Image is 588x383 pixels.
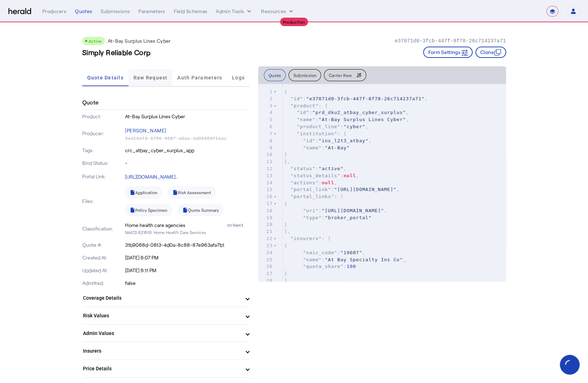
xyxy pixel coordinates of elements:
div: Submissions [101,8,130,15]
span: : , [284,180,337,185]
div: Quotes [75,8,92,15]
span: { [284,243,287,248]
button: internal dropdown menu [216,8,253,15]
span: : , [284,110,409,115]
herald-code-block: quote [258,84,506,282]
span: Logs [232,75,245,80]
span: : , [284,250,366,255]
span: "insurers" [291,236,322,241]
span: : { [284,103,328,108]
p: 3ed19df9-4756-4687-a9aa-dd02459f1bac [125,136,250,141]
div: 5 [258,116,274,123]
span: "status_details" [291,173,340,178]
div: 12 [258,165,274,172]
span: : , [284,138,372,143]
span: { [284,89,287,94]
div: Field Schemas [174,8,208,15]
mat-expansion-panel-header: Admin Values [82,325,250,342]
span: : { [284,131,347,136]
p: Bind Status: [82,160,124,167]
span: "product_line" [297,124,340,129]
span: : [ [284,194,344,199]
p: At-Bay Surplus Lines Cyber [125,113,250,120]
div: 27 [258,270,274,277]
div: Parameters [138,8,165,15]
span: "name" [303,145,322,150]
span: "19607" [340,250,362,255]
span: } [284,152,287,157]
span: } [284,222,287,227]
a: Risk Assessment [168,186,216,198]
div: 10 [258,151,274,158]
p: e37071d0-3fcb-447f-8f78-26c714237a71 [394,37,506,44]
a: [URL][DOMAIN_NAME].. [125,174,178,180]
button: Submission [289,69,321,81]
div: 21 [258,228,274,235]
span: "[URL][DOMAIN_NAME]" [334,187,397,192]
span: Carrier Raw [328,73,351,77]
div: Home health care agencies [125,222,185,229]
span: ], [284,278,291,283]
div: 24 [258,249,274,256]
span: "naic_code" [303,250,337,255]
mat-expansion-panel-header: Price Details [82,360,250,377]
div: Production [280,18,308,26]
a: Policy Specimen [125,204,172,216]
span: : [ [284,236,331,241]
div: 23 [258,242,274,249]
span: "portal_links" [291,194,334,199]
p: Tags: [82,147,124,154]
div: 18 [258,207,274,214]
div: 19 [258,214,274,221]
div: 6 [258,123,274,130]
p: [DATE] 6:11 PM [125,267,250,274]
p: Admitted: [82,280,124,287]
mat-panel-title: Insurers [83,347,240,355]
span: : , [284,166,347,171]
h4: Quote [82,98,99,107]
div: 16 [258,193,274,200]
p: - [125,160,250,167]
p: false [125,280,250,287]
div: Producers [42,8,66,15]
p: Quote #: [82,241,124,249]
div: 9 [258,144,274,151]
button: Resources dropdown menu [261,8,295,15]
span: "e37071d0-3fcb-447f-8f78-26c714237a71" [306,96,424,101]
span: : [284,215,372,220]
span: "status" [291,166,316,171]
span: }, [284,159,291,164]
div: 1 [258,88,274,95]
p: Portal Link: [82,173,124,180]
span: Active [89,38,102,43]
div: 8 [258,137,274,144]
span: Auth Parameters [177,75,222,80]
div: 11 [258,158,274,165]
div: 14 [258,179,274,186]
button: Clone [475,47,506,58]
a: Quote Summary [178,204,224,216]
div: 25 [258,256,274,263]
span: null [322,180,334,185]
span: "institution" [297,131,337,136]
mat-panel-title: Risk Values [83,312,240,319]
span: { [284,201,287,206]
span: "active" [319,166,344,171]
p: 31b9068d-0813-4d0a-8c88-87e963afa7b1 [125,241,250,249]
span: Quote Details [87,75,123,80]
p: Classification: [82,225,124,232]
div: 26 [258,263,274,270]
p: Updated At: [82,267,124,274]
p: Producer: [82,130,124,137]
mat-expansion-panel-header: Coverage Details [82,289,250,306]
span: "quota_share" [303,264,344,269]
span: : , [284,173,359,178]
span: : , [284,257,406,262]
span: "product" [291,103,319,108]
span: "prd_dku2_atbay_cyber_surplus" [312,110,406,115]
button: Carrier Raw [324,69,366,81]
div: 2 [258,95,274,102]
span: "portal_link" [291,187,331,192]
p: At-Bay Surplus Lines Cyber [108,37,171,44]
span: Raw Request [133,75,168,80]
